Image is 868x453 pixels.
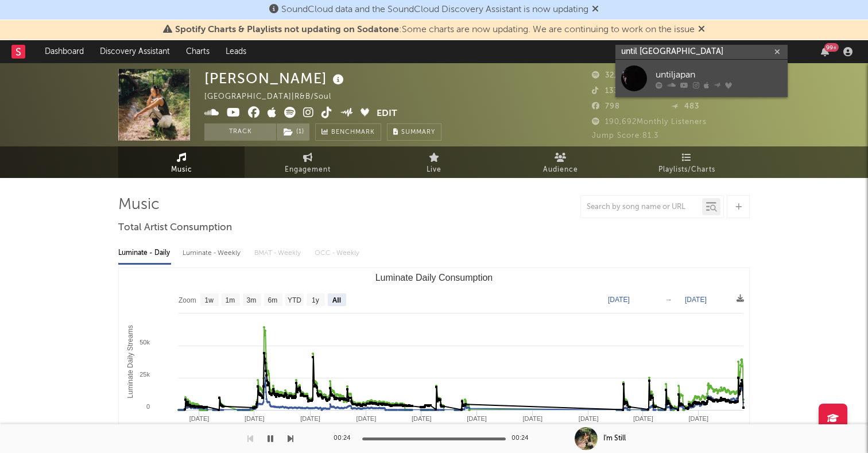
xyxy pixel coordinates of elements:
span: 190,692 Monthly Listeners [592,118,707,126]
span: Playlists/Charts [658,163,715,177]
a: Playlists/Charts [623,146,750,178]
text: 25k [139,371,150,378]
a: Dashboard [37,40,92,63]
div: [GEOGRAPHIC_DATA] | R&B/Soul [204,90,344,104]
text: Zoom [179,296,196,304]
div: 99 + [824,43,839,52]
text: Luminate Daily Consumption [375,273,493,282]
text: 3m [247,296,257,304]
text: [DATE] [523,415,543,422]
span: Audience [543,163,578,177]
text: 6m [268,296,278,304]
text: 0 [146,403,150,410]
span: Jump Score: 81.3 [592,132,658,140]
span: 798 [592,103,620,110]
span: Music [171,163,192,177]
text: YTD [288,296,301,304]
text: [DATE] [245,415,265,422]
text: Luminate Daily Streams [126,325,134,398]
text: 1m [226,296,235,304]
text: [DATE] [467,415,487,422]
a: Live [371,146,497,178]
button: Summary [387,123,441,141]
span: Dismiss [698,25,705,34]
span: Total Artist Consumption [118,221,232,235]
text: [DATE] [356,415,377,422]
span: 133,700 [592,87,635,95]
div: [PERSON_NAME] [204,69,347,88]
span: Spotify Charts & Playlists not updating on Sodatone [175,25,399,34]
div: 00:24 [511,432,534,446]
a: untiljapan [615,60,788,97]
span: SoundCloud data and the SoundCloud Discovery Assistant is now updating [281,5,588,14]
text: [DATE] [685,296,707,304]
span: Summary [401,129,435,135]
text: 50k [139,339,150,346]
button: Track [204,123,276,141]
div: Luminate - Weekly [183,243,243,263]
text: 1y [312,296,319,304]
a: Audience [497,146,623,178]
button: 99+ [821,47,829,56]
span: 32,345 [592,72,631,79]
a: Benchmark [315,123,381,141]
span: Dismiss [592,5,599,14]
text: [DATE] [608,296,630,304]
text: [DATE] [688,415,708,422]
text: [DATE] [579,415,599,422]
div: I'm Still [603,433,626,444]
a: Charts [178,40,218,63]
input: Search for artists [615,45,788,59]
button: (1) [277,123,309,141]
a: Discovery Assistant [92,40,178,63]
span: ( 1 ) [276,123,310,141]
button: Edit [377,107,397,121]
text: [DATE] [189,415,210,422]
text: [DATE] [633,415,653,422]
text: → [665,296,672,304]
text: All [332,296,341,304]
span: Engagement [285,163,331,177]
input: Search by song name or URL [581,203,702,212]
span: Benchmark [331,126,375,140]
div: untiljapan [656,68,782,82]
text: [DATE] [300,415,320,422]
span: Live [427,163,441,177]
a: Leads [218,40,254,63]
text: [DATE] [412,415,432,422]
a: Engagement [245,146,371,178]
span: 483 [671,103,699,110]
a: Music [118,146,245,178]
text: 1w [205,296,214,304]
div: Luminate - Daily [118,243,171,263]
div: 00:24 [334,432,356,446]
span: : Some charts are now updating. We are continuing to work on the issue [175,25,695,34]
